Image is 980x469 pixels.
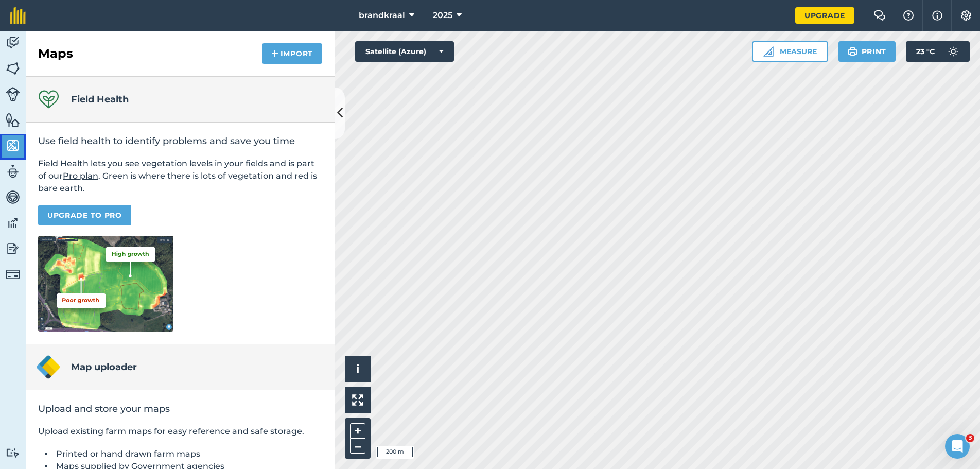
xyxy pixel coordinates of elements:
button: Satellite (Azure) [355,41,454,62]
iframe: Intercom live chat [945,434,970,459]
h2: Use field health to identify problems and save you time [38,135,322,147]
h4: Field Health [71,92,129,107]
button: – [350,439,365,454]
span: 3 [966,434,974,442]
img: svg+xml;base64,PD94bWwgdmVyc2lvbj0iMS4wIiBlbmNvZGluZz0idXRmLTgiPz4KPCEtLSBHZW5lcmF0b3I6IEFkb2JlIE... [6,215,20,231]
button: Print [838,41,896,62]
img: Map uploader logo [36,355,61,379]
a: Upgrade [795,7,854,24]
a: Upgrade to Pro [38,205,131,225]
img: svg+xml;base64,PD94bWwgdmVyc2lvbj0iMS4wIiBlbmNvZGluZz0idXRmLTgiPz4KPCEtLSBHZW5lcmF0b3I6IEFkb2JlIE... [6,448,20,458]
img: fieldmargin Logo [10,7,26,24]
img: Ruler icon [763,46,774,57]
button: Import [262,43,322,64]
button: 23 °C [906,41,970,62]
img: svg+xml;base64,PD94bWwgdmVyc2lvbj0iMS4wIiBlbmNvZGluZz0idXRmLTgiPz4KPCEtLSBHZW5lcmF0b3I6IEFkb2JlIE... [6,267,20,282]
img: svg+xml;base64,PD94bWwgdmVyc2lvbj0iMS4wIiBlbmNvZGluZz0idXRmLTgiPz4KPCEtLSBHZW5lcmF0b3I6IEFkb2JlIE... [6,241,20,256]
h2: Maps [38,45,73,62]
span: 2025 [433,9,452,22]
p: Field Health lets you see vegetation levels in your fields and is part of our . Green is where th... [38,158,322,195]
img: svg+xml;base64,PD94bWwgdmVyc2lvbj0iMS4wIiBlbmNvZGluZz0idXRmLTgiPz4KPCEtLSBHZW5lcmF0b3I6IEFkb2JlIE... [943,41,964,62]
img: svg+xml;base64,PHN2ZyB4bWxucz0iaHR0cDovL3d3dy53My5vcmcvMjAwMC9zdmciIHdpZHRoPSI1NiIgaGVpZ2h0PSI2MC... [6,112,20,128]
img: svg+xml;base64,PHN2ZyB4bWxucz0iaHR0cDovL3d3dy53My5vcmcvMjAwMC9zdmciIHdpZHRoPSI1NiIgaGVpZ2h0PSI2MC... [6,138,20,153]
img: A cog icon [960,10,972,21]
img: svg+xml;base64,PHN2ZyB4bWxucz0iaHR0cDovL3d3dy53My5vcmcvMjAwMC9zdmciIHdpZHRoPSIxOSIgaGVpZ2h0PSIyNC... [848,45,857,58]
a: Pro plan [63,171,98,181]
h4: Map uploader [71,360,137,374]
img: Four arrows, one pointing top left, one top right, one bottom right and the last bottom left [352,394,363,406]
h2: Upload and store your maps [38,403,322,415]
span: i [356,362,359,375]
img: svg+xml;base64,PD94bWwgdmVyc2lvbj0iMS4wIiBlbmNvZGluZz0idXRmLTgiPz4KPCEtLSBHZW5lcmF0b3I6IEFkb2JlIE... [6,189,20,205]
button: + [350,423,365,439]
img: Two speech bubbles overlapping with the left bubble in the forefront [873,10,886,21]
span: 23 ° C [916,41,935,62]
img: svg+xml;base64,PHN2ZyB4bWxucz0iaHR0cDovL3d3dy53My5vcmcvMjAwMC9zdmciIHdpZHRoPSIxNCIgaGVpZ2h0PSIyNC... [271,47,278,60]
img: svg+xml;base64,PD94bWwgdmVyc2lvbj0iMS4wIiBlbmNvZGluZz0idXRmLTgiPz4KPCEtLSBHZW5lcmF0b3I6IEFkb2JlIE... [6,35,20,50]
img: svg+xml;base64,PHN2ZyB4bWxucz0iaHR0cDovL3d3dy53My5vcmcvMjAwMC9zdmciIHdpZHRoPSIxNyIgaGVpZ2h0PSIxNy... [932,9,942,22]
li: Printed or hand drawn farm maps [54,448,322,460]
img: svg+xml;base64,PHN2ZyB4bWxucz0iaHR0cDovL3d3dy53My5vcmcvMjAwMC9zdmciIHdpZHRoPSI1NiIgaGVpZ2h0PSI2MC... [6,61,20,76]
img: svg+xml;base64,PD94bWwgdmVyc2lvbj0iMS4wIiBlbmNvZGluZz0idXRmLTgiPz4KPCEtLSBHZW5lcmF0b3I6IEFkb2JlIE... [6,164,20,179]
p: Upload existing farm maps for easy reference and safe storage. [38,425,322,438]
img: svg+xml;base64,PD94bWwgdmVyc2lvbj0iMS4wIiBlbmNvZGluZz0idXRmLTgiPz4KPCEtLSBHZW5lcmF0b3I6IEFkb2JlIE... [6,87,20,101]
button: Measure [752,41,828,62]
span: brandkraal [359,9,405,22]
button: i [345,356,371,382]
img: A question mark icon [902,10,915,21]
